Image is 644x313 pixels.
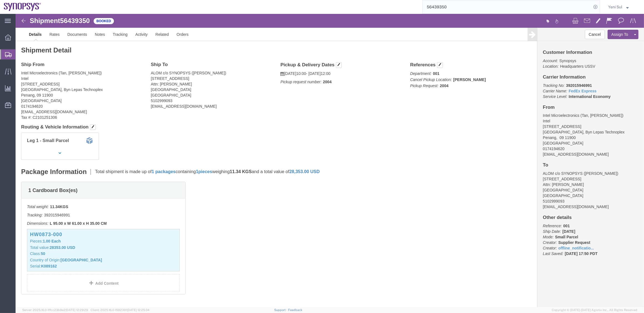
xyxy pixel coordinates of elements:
span: Yeni Sul [608,4,622,10]
a: Feedback [288,308,302,312]
span: Client: 2025.16.0-1592391 [91,308,149,312]
a: Support [274,308,288,312]
span: [DATE] 12:25:34 [127,308,149,312]
iframe: FS Legacy Container [16,14,644,307]
span: Copyright © [DATE]-[DATE] Agistix Inc., All Rights Reserved [552,308,637,312]
span: Server: 2025.16.0-1ffcc23b9e2 [22,308,88,312]
button: Yeni Sul [608,4,636,10]
input: Search for shipment number, reference number [423,0,591,14]
span: [DATE] 12:29:29 [66,308,88,312]
img: logo [4,3,41,11]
